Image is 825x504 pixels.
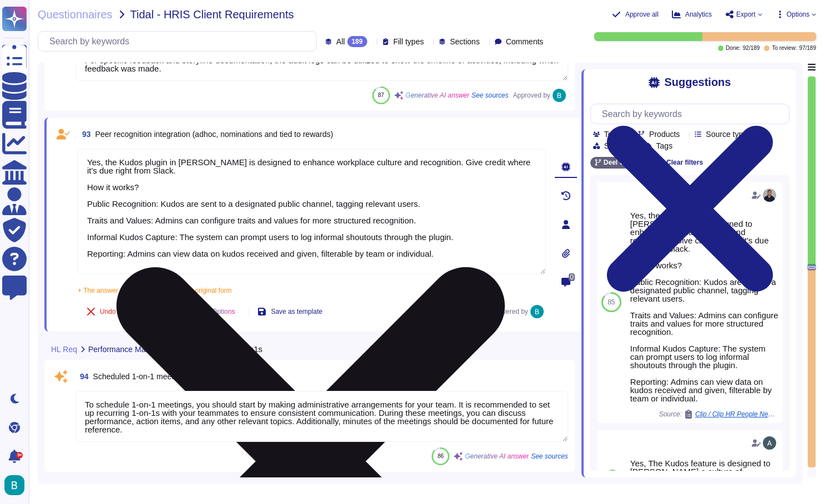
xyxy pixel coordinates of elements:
[378,92,384,98] span: 87
[472,92,509,99] span: See sources
[38,9,113,20] span: Questionnaires
[695,411,778,418] span: Clip / Clip HR People Needs
[513,92,550,99] span: Approved by
[95,130,333,139] span: Peer recognition integration (adhoc, nominations and tied to rewards)
[336,38,345,45] span: All
[608,299,615,306] span: 85
[2,473,32,497] button: user
[450,38,480,45] span: Sections
[16,452,23,459] div: 9+
[596,104,789,124] input: Search by keywords
[506,38,544,45] span: Comments
[44,32,316,51] input: Search by keywords
[743,45,760,51] span: 92 / 189
[569,273,575,281] span: 0
[799,45,816,51] span: 97 / 189
[685,11,712,18] span: Analytics
[736,11,756,18] span: Export
[763,436,776,450] img: user
[625,11,659,18] span: Approve all
[772,45,797,51] span: To review:
[659,410,778,419] span: Source:
[787,11,809,18] span: Options
[78,130,91,138] span: 93
[530,305,544,318] img: user
[130,9,294,20] span: Tidal - HRIS Client Requirements
[78,149,546,274] textarea: Yes, the Kudos plugin in [PERSON_NAME] is designed to enhance workplace culture and recognition. ...
[4,475,24,495] img: user
[75,391,568,442] textarea: To schedule 1-on-1 meetings, you should start by making administrative arrangements for your team...
[726,45,741,51] span: Done:
[438,453,444,459] span: 86
[75,373,89,380] span: 94
[406,92,469,99] span: Generative AI answer
[393,38,424,45] span: Fill types
[553,89,566,102] img: user
[630,211,778,403] div: Yes, the Kudos plugin in [PERSON_NAME] is designed to enhance workplace culture and recognition. ...
[612,10,659,19] button: Approve all
[672,10,712,19] button: Analytics
[51,345,77,353] span: HL Req
[531,453,568,460] span: See sources
[763,189,776,202] img: user
[347,36,367,47] div: 189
